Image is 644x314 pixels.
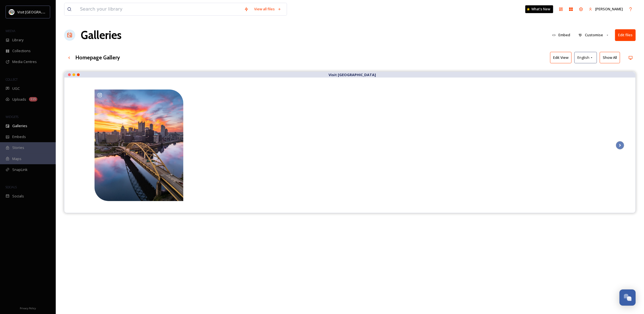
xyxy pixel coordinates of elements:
span: UGC [12,86,20,91]
a: What's New [525,5,553,13]
button: Edit files [615,29,636,41]
span: Collections [12,48,31,54]
a: Galleries [81,27,121,44]
span: Library [12,37,23,43]
button: Customise [576,30,612,40]
span: SOCIALS [6,185,17,189]
span: Embeds [12,134,26,139]
span: Uploads [12,97,26,102]
span: COLLECT [6,77,18,81]
a: View all files [251,4,284,15]
span: Media Centres [12,59,37,64]
h3: Homepage Gallery [76,54,120,62]
span: SnapLink [12,167,28,172]
a: [PERSON_NAME] [586,4,626,15]
span: Galleries [12,123,27,129]
span: Privacy Policy [20,306,36,310]
button: Edit View [550,52,572,63]
span: [PERSON_NAME] [595,6,623,11]
img: unnamed.jpg [9,9,14,15]
strong: Visit [GEOGRAPHIC_DATA] [329,72,376,77]
span: English [577,55,589,60]
input: Search your library [77,3,241,15]
button: Show All [600,52,620,63]
button: Open Chat [619,289,636,306]
div: 115 [29,97,37,102]
button: Embed [550,30,573,40]
span: Visit [GEOGRAPHIC_DATA] [17,9,60,15]
span: WIDGETS [6,115,18,119]
span: Socials [12,194,24,199]
a: Privacy Policy [20,305,36,311]
span: MEDIA [6,29,15,33]
span: Maps [12,156,21,161]
span: Stories [12,145,24,150]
